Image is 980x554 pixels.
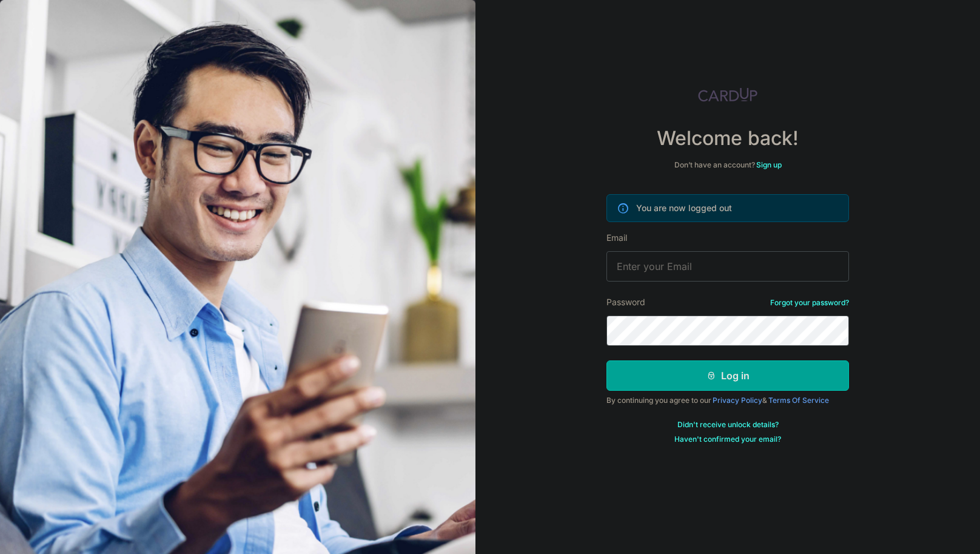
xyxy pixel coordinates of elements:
[636,202,732,214] p: You are now logged out
[606,360,849,391] button: Log in
[768,396,829,405] a: Terms Of Service
[606,296,645,308] label: Password
[606,126,849,150] h4: Welcome back!
[606,251,849,282] input: Enter your Email
[606,396,849,405] div: By continuing you agree to our &
[606,160,849,170] div: Don’t have an account?
[677,420,779,430] a: Didn't receive unlock details?
[770,298,849,308] a: Forgot your password?
[674,434,781,444] a: Haven't confirmed your email?
[606,232,627,244] label: Email
[756,160,782,169] a: Sign up
[698,87,757,102] img: CardUp Logo
[713,396,762,405] a: Privacy Policy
